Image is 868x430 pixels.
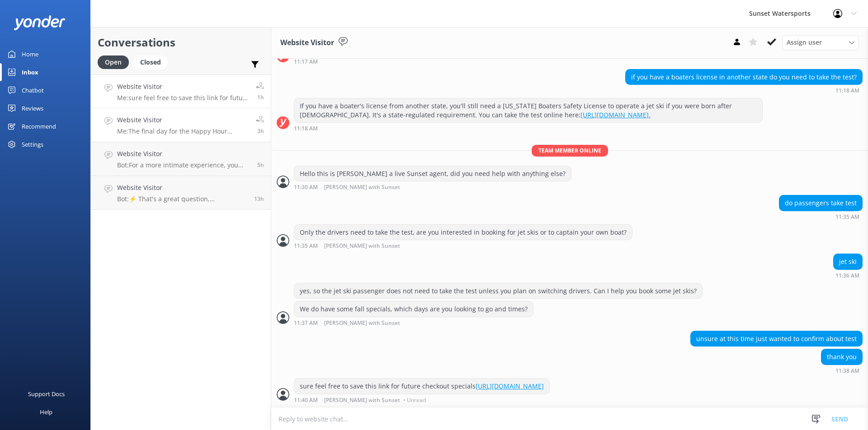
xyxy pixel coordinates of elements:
[117,82,249,92] h4: Website Visitor
[91,176,271,210] a: Website VisitorBot:⚡ That's a great question, unfortunately I do not know the answer. I'm going t...
[294,98,762,122] div: If you have a boater's license from another state, you'll still need a [US_STATE] Boaters Safety ...
[580,111,651,119] a: [URL][DOMAIN_NAME].
[779,195,862,211] div: do passengers take test
[833,272,863,278] div: Sep 07 2025 10:36am (UTC -05:00) America/Cancun
[117,195,247,203] p: Bot: ⚡ That's a great question, unfortunately I do not know the answer. I'm going to reach out to...
[257,93,264,101] span: Sep 07 2025 10:40am (UTC -05:00) America/Cancun
[22,99,43,117] div: Reviews
[22,45,38,63] div: Home
[254,195,264,203] span: Sep 06 2025 10:30pm (UTC -05:00) America/Cancun
[294,243,318,249] strong: 11:35 AM
[324,185,400,190] span: [PERSON_NAME] with Sunset
[117,149,250,159] h4: Website Visitor
[294,185,318,190] strong: 11:30 AM
[835,214,859,220] strong: 11:35 AM
[324,243,400,249] span: [PERSON_NAME] with Sunset
[779,213,863,220] div: Sep 07 2025 10:35am (UTC -05:00) America/Cancun
[91,74,271,108] a: Website VisitorMe:sure feel free to save this link for future checkout specials [URL][DOMAIN_NAME]1h
[787,37,822,47] span: Assign user
[117,183,247,193] h4: Website Visitor
[294,166,571,181] div: Hello this is [PERSON_NAME] a live Sunset agent, did you need help with anything else?
[294,58,763,65] div: Sep 07 2025 10:17am (UTC -05:00) America/Cancun
[403,398,426,403] span: • Unread
[691,331,862,347] div: unsure at this time just wanted to confirm about test
[91,142,271,176] a: Website VisitorBot:For a more intimate experience, you might consider our 15ft Boston Whaler (Coz...
[98,57,133,67] a: Open
[294,184,571,190] div: Sep 07 2025 10:30am (UTC -05:00) America/Cancun
[294,398,318,403] strong: 11:40 AM
[532,145,608,156] span: Team member online
[117,161,250,169] p: Bot: For a more intimate experience, you might consider our 15ft Boston Whaler (Cozy Cruiser), wh...
[22,63,38,81] div: Inbox
[91,108,271,142] a: Website VisitorMe:The final day for the Happy Hour Sandbar trip will be [DATE], due to the upcomi...
[625,87,863,93] div: Sep 07 2025 10:18am (UTC -05:00) America/Cancun
[835,88,859,93] strong: 11:18 AM
[257,127,264,135] span: Sep 07 2025 08:52am (UTC -05:00) America/Cancun
[834,254,862,269] div: jet ski
[14,15,66,30] img: yonder-white-logo.png
[294,242,632,249] div: Sep 07 2025 10:35am (UTC -05:00) America/Cancun
[294,320,318,326] strong: 11:37 AM
[257,161,264,169] span: Sep 07 2025 06:42am (UTC -05:00) America/Cancun
[476,382,544,390] a: [URL][DOMAIN_NAME]
[294,126,318,131] strong: 11:18 AM
[835,273,859,278] strong: 11:36 AM
[782,35,859,50] div: Assign User
[117,94,249,102] p: Me: sure feel free to save this link for future checkout specials [URL][DOMAIN_NAME]
[117,127,249,135] p: Me: The final day for the Happy Hour Sandbar trip will be [DATE], due to the upcoming time change...
[22,81,44,99] div: Chatbot
[294,125,763,131] div: Sep 07 2025 10:18am (UTC -05:00) America/Cancun
[626,69,862,85] div: if you have a boaters license in another state do you need to take the test?
[22,135,43,153] div: Settings
[28,385,65,403] div: Support Docs
[294,319,533,326] div: Sep 07 2025 10:37am (UTC -05:00) America/Cancun
[324,320,400,326] span: [PERSON_NAME] with Sunset
[294,283,702,299] div: yes, so the jet ski passenger does not need to take the test unless you plan on switching drivers...
[821,367,863,374] div: Sep 07 2025 10:38am (UTC -05:00) America/Cancun
[22,117,56,135] div: Recommend
[133,55,168,69] div: Closed
[324,398,400,403] span: [PERSON_NAME] with Sunset
[280,37,334,49] h3: Website Visitor
[294,59,318,65] strong: 11:17 AM
[294,301,533,317] div: We do have some fall specials, which days are you looking to go and times?
[821,349,862,365] div: thank you
[98,55,129,69] div: Open
[40,403,52,421] div: Help
[117,115,249,125] h4: Website Visitor
[835,368,859,374] strong: 11:38 AM
[294,225,632,240] div: Only the drivers need to take the test, are you interested in booking for jet skis or to captain ...
[294,379,549,394] div: sure feel free to save this link for future checkout specials
[98,34,264,51] h2: Conversations
[133,57,172,67] a: Closed
[294,397,550,403] div: Sep 07 2025 10:40am (UTC -05:00) America/Cancun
